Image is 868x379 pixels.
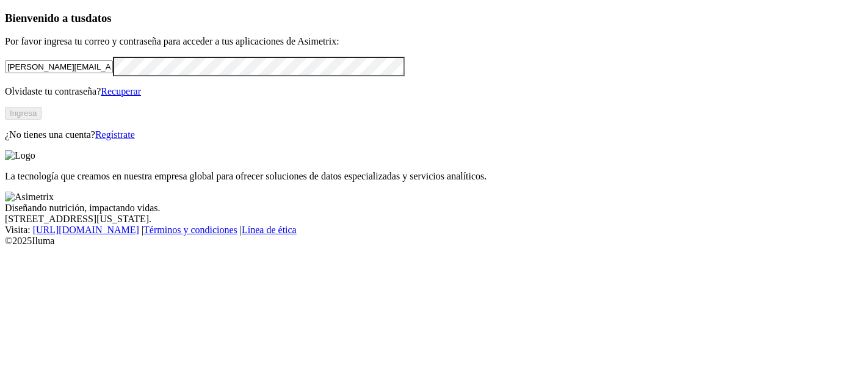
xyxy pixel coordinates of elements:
[85,12,112,24] span: datos
[5,36,863,47] p: Por favor ingresa tu correo y contraseña para acceder a tus aplicaciones de Asimetrix:
[95,129,135,140] a: Regístrate
[242,225,297,235] a: Línea de ética
[5,171,863,182] p: La tecnología que creamos en nuestra empresa global para ofrecer soluciones de datos especializad...
[5,150,35,161] img: Logo
[5,107,42,120] button: Ingresa
[143,225,237,235] a: Términos y condiciones
[5,60,113,73] input: Tu correo
[33,225,139,235] a: [URL][DOMAIN_NAME]
[5,129,863,140] p: ¿No tienes una cuenta?
[5,225,863,236] div: Visita : | |
[5,86,863,97] p: Olvidaste tu contraseña?
[101,86,141,96] a: Recuperar
[5,12,863,25] h3: Bienvenido a tus
[5,214,863,225] div: [STREET_ADDRESS][US_STATE].
[5,236,863,247] div: © 2025 Iluma
[5,203,863,214] div: Diseñando nutrición, impactando vidas.
[5,192,54,203] img: Asimetrix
